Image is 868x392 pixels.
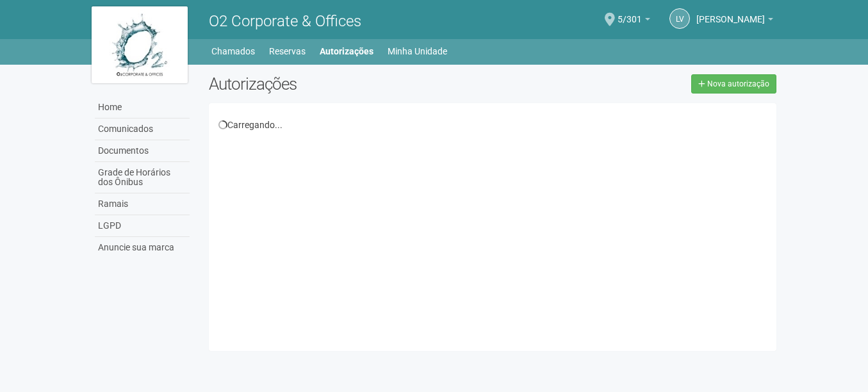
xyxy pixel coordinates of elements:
[209,74,483,94] h2: Autorizações
[618,16,650,26] a: 5/301
[95,215,190,237] a: LGPD
[95,193,190,215] a: Ramais
[618,2,642,24] span: 5/301
[211,42,255,60] a: Chamados
[320,42,373,60] a: Autorizações
[95,237,190,258] a: Anuncie sua marca
[388,42,447,60] a: Minha Unidade
[696,16,773,26] a: [PERSON_NAME]
[691,74,776,94] a: Nova autorização
[95,162,190,193] a: Grade de Horários dos Ônibus
[92,6,188,83] img: logo.jpg
[696,2,765,24] span: Luis Vasconcelos Porto Fernandes
[707,79,769,88] span: Nova autorização
[669,8,690,29] a: LV
[95,118,190,140] a: Comunicados
[269,42,306,60] a: Reservas
[209,12,361,30] span: O2 Corporate & Offices
[95,97,190,118] a: Home
[218,119,767,131] div: Carregando...
[95,140,190,162] a: Documentos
